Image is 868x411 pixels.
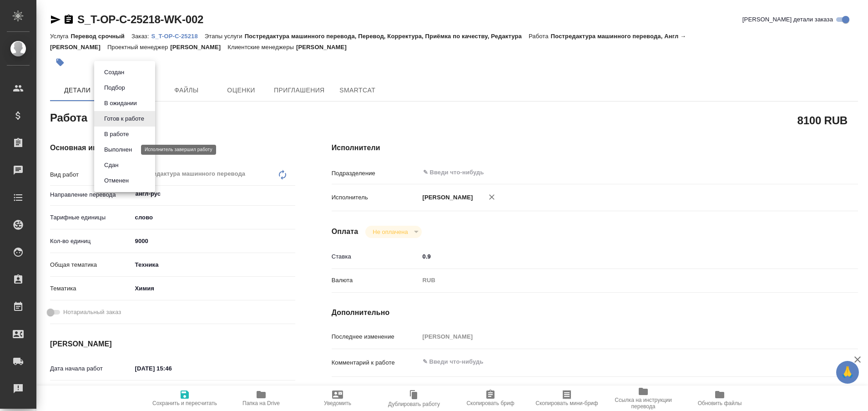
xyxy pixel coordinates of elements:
button: Готов к работе [101,114,147,124]
button: Отменен [101,176,131,186]
button: В работе [101,129,131,139]
button: Создан [101,67,127,77]
button: В ожидании [101,98,140,108]
button: Выполнен [101,145,135,155]
button: Сдан [101,160,121,170]
button: Подбор [101,83,128,93]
